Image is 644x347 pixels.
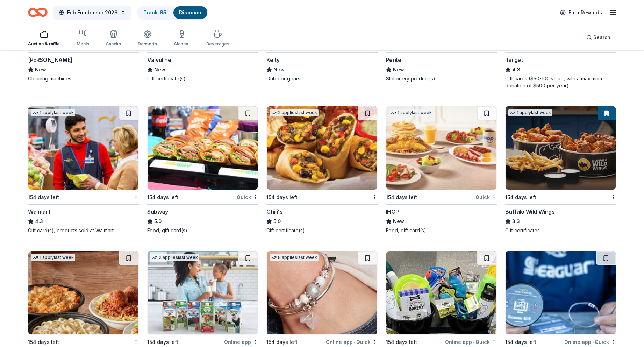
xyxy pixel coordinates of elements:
span: • [354,339,355,345]
div: Desserts [138,41,157,47]
span: 4.3 [512,65,520,74]
span: New [393,217,404,226]
div: Target [505,56,523,64]
span: Search [593,33,610,42]
div: IHOP [386,207,399,216]
div: 1 apply last week [31,109,75,116]
div: Chili's [266,207,282,216]
div: Meals [77,41,89,47]
div: 154 days left [147,338,178,346]
div: 1 apply last week [31,254,75,261]
div: Quick [475,193,497,201]
div: Gift cards ($50-100 value, with a maximum donation of $500 per year) [505,75,616,89]
img: Image for Seaguar [506,251,616,334]
a: Image for Chili's2 applieslast week154 days leftChili's5.0Gift certificate(s) [266,106,377,234]
button: Snacks [106,27,121,50]
div: Pentel [386,56,403,64]
div: Valvoline [147,56,171,64]
a: Image for Subway154 days leftQuickSubway5.0Food, gift card(s) [147,106,258,234]
div: Walmart [28,207,50,216]
div: 1 apply last week [389,109,433,116]
div: Stationery product(s) [386,75,497,82]
img: Image for IHOP [386,106,496,190]
a: Earn Rewards [556,6,606,19]
a: Image for IHOP1 applylast week154 days leftQuickIHOPNewFood, gift card(s) [386,106,497,234]
div: Snacks [106,41,121,47]
span: 3.3 [512,217,520,226]
span: New [393,65,404,74]
button: Search [581,30,616,44]
div: Online app Quick [326,338,378,346]
button: Alcohol [174,27,189,50]
span: 5.0 [273,217,281,226]
div: Kelty [266,56,279,64]
a: Home [28,4,48,21]
div: Quick [237,193,258,201]
div: Online app Quick [445,338,497,346]
div: Gift card(s), products sold at Walmart [28,227,139,234]
span: 5.0 [154,217,162,226]
div: Online app Quick [564,338,616,346]
div: Food, gift card(s) [386,227,497,234]
div: 154 days left [386,193,417,201]
span: New [154,65,165,74]
img: Image for Purina [386,251,496,334]
div: Gift certificate(s) [266,227,377,234]
img: Image for Subway [148,106,258,190]
div: 8 applies last week [270,254,319,261]
button: Auction & raffle [28,27,60,50]
div: 1 apply last week [508,109,552,116]
div: 154 days left [28,338,59,346]
div: Online app [224,338,258,346]
div: Cleaning machines [28,75,139,82]
button: Desserts [138,27,157,50]
a: Image for Buffalo Wild Wings1 applylast week154 days leftBuffalo Wild Wings3.3Gift certificates [505,106,616,234]
div: 154 days left [386,338,417,346]
div: 154 days left [266,338,298,346]
button: Meals [77,27,89,50]
button: Track· 85Discover [137,6,208,20]
span: Feb Fundraiser 2026 [67,8,117,17]
span: New [273,65,285,74]
div: 154 days left [147,193,178,201]
img: Image for Olive Garden [28,251,138,334]
span: • [473,339,474,345]
div: 2 applies last week [150,254,199,261]
div: Food, gift card(s) [147,227,258,234]
div: Gift certificates [505,227,616,234]
span: New [35,65,46,74]
div: [PERSON_NAME] [28,56,72,64]
img: Image for Buffalo Wild Wings [506,106,616,190]
span: • [592,339,594,345]
div: Auction & raffle [28,41,60,47]
img: Image for Lizzy James [267,251,377,334]
div: 154 days left [505,338,536,346]
div: 2 applies last week [270,109,319,116]
div: Beverages [206,41,229,47]
button: Beverages [206,27,229,50]
span: 4.3 [35,217,43,226]
img: Image for Organic Valley [148,251,258,334]
div: Outdoor gears [266,75,377,82]
img: Image for Chili's [267,106,377,190]
div: Gift certificate(s) [147,75,258,82]
div: 154 days left [266,193,298,201]
div: Buffalo Wild Wings [505,207,555,216]
a: Track· 85 [143,9,166,15]
div: Subway [147,207,168,216]
button: Feb Fundraiser 2026 [53,6,131,20]
div: 154 days left [28,193,59,201]
a: Image for Walmart1 applylast week154 days leftWalmart4.3Gift card(s), products sold at Walmart [28,106,139,234]
img: Image for Walmart [28,106,138,190]
div: 154 days left [505,193,536,201]
div: Alcohol [174,41,189,47]
a: Discover [179,9,202,15]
